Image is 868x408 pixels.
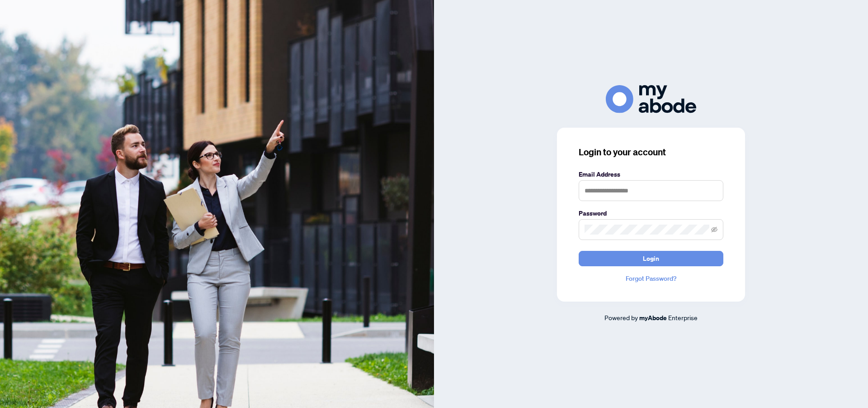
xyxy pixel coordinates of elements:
[579,251,723,266] button: Login
[579,169,723,179] label: Email Address
[639,313,667,323] a: myAbode
[579,274,723,283] a: Forgot Password?
[711,226,717,233] span: eye-invisible
[668,313,698,322] span: Enterprise
[606,85,696,113] img: ma-logo
[643,251,659,266] span: Login
[579,146,723,158] h3: Login to your account
[604,313,638,322] span: Powered by
[579,208,723,218] label: Password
